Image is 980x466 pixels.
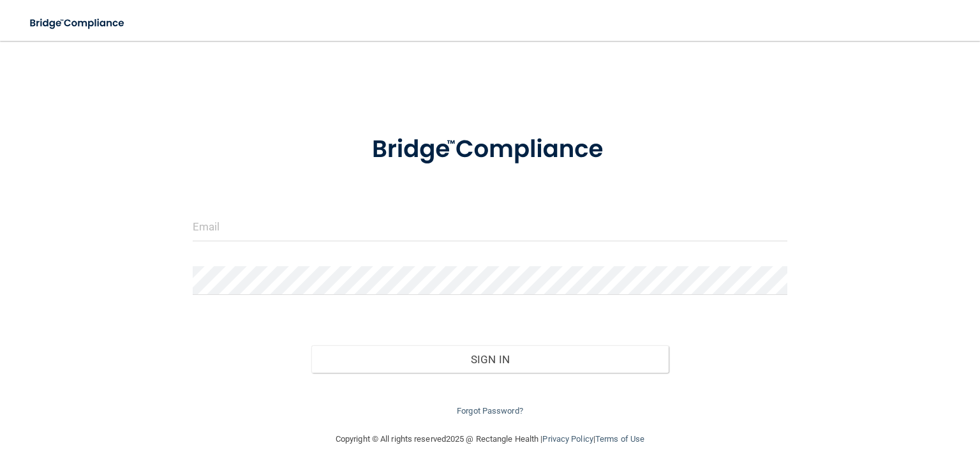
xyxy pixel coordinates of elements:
img: bridge_compliance_login_screen.278c3ca4.svg [346,117,634,182]
img: bridge_compliance_login_screen.278c3ca4.svg [19,10,137,36]
a: Forgot Password? [457,406,523,416]
input: Email [193,213,787,241]
div: Copyright © All rights reserved 2025 @ Rectangle Health | | [257,419,723,460]
button: Sign In [311,345,668,373]
a: Terms of Use [595,434,644,444]
a: Privacy Policy [542,434,593,444]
